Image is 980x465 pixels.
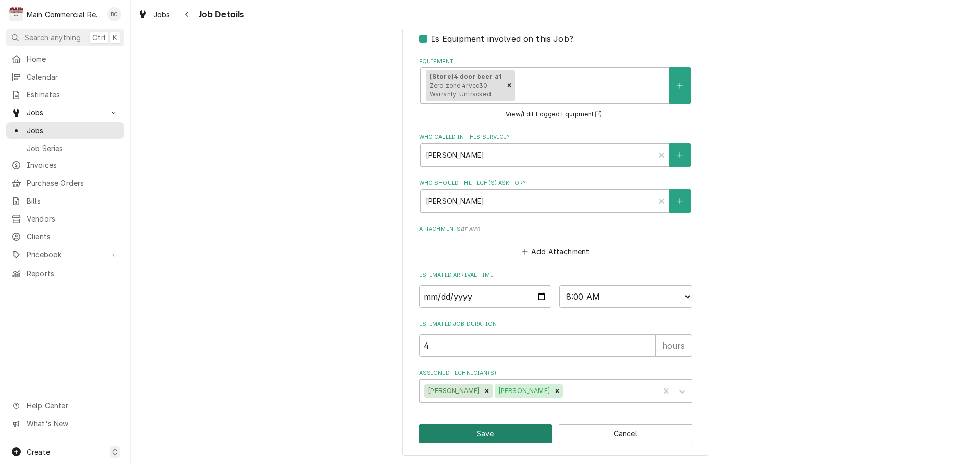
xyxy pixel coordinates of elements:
div: Assigned Technician(s) [419,369,692,402]
input: Date [419,285,552,308]
a: Go to Jobs [6,104,124,121]
span: Ctrl [92,32,106,43]
div: Remove Caleb Gorton [481,384,493,398]
span: What's New [27,418,118,429]
label: Attachments [419,225,692,233]
div: [PERSON_NAME] [424,384,481,398]
span: Search anything [24,32,81,43]
button: Add Attachment [520,244,591,259]
span: Reports [27,268,119,279]
div: BC [107,7,121,21]
a: Job Series [6,140,124,157]
svg: Create New Contact [677,152,683,159]
span: Help Center [27,400,118,411]
div: Remove Parker Gilbert [552,384,563,398]
div: Who should the tech(s) ask for? [419,179,692,212]
a: Purchase Orders [6,175,124,191]
div: hours [655,334,692,357]
div: M [9,7,23,21]
div: Equipment [419,58,692,121]
a: Home [6,51,124,67]
button: Create New Equipment [669,67,691,104]
a: Reports [6,265,124,282]
a: Invoices [6,157,124,174]
span: Job Series [27,143,119,154]
label: Who called in this service? [419,133,692,141]
a: Calendar [6,68,124,85]
div: Attachments [419,225,692,259]
label: Assigned Technician(s) [419,369,692,377]
span: Home [27,54,119,64]
span: Bills [27,195,119,206]
div: Main Commercial Refrigeration Service's Avatar [9,7,23,21]
a: Bills [6,192,124,209]
span: Jobs [153,9,170,20]
button: Search anythingCtrlK [6,29,124,46]
div: Bookkeeper Main Commercial's Avatar [107,7,121,21]
label: Equipment [419,58,692,66]
button: Create New Contact [669,189,691,213]
span: Jobs [27,125,119,136]
span: Calendar [27,71,119,82]
div: Equipment Expected [419,19,692,45]
a: Jobs [134,6,175,23]
span: Create [27,448,50,456]
button: Navigate back [179,6,195,22]
svg: Create New Contact [677,198,683,205]
button: Cancel [559,424,692,443]
div: Button Group Row [419,424,692,443]
span: Pricebook [27,249,104,260]
div: Main Commercial Refrigeration Service [27,9,102,20]
label: Estimated Arrival Time [419,271,692,279]
a: Estimates [6,86,124,103]
div: Button Group [419,424,692,443]
label: Is Equipment involved on this Job? [431,33,573,45]
a: Clients [6,228,124,245]
span: Clients [27,231,119,242]
strong: [Store] 4 door beer a1 [430,72,502,80]
span: Purchase Orders [27,178,119,188]
div: [PERSON_NAME] [495,384,552,398]
a: Go to Help Center [6,397,124,414]
select: Time Select [559,285,692,308]
div: Estimated Arrival Time [419,271,692,307]
div: Remove [object Object] [504,70,515,102]
span: ( if any ) [461,226,480,232]
label: Who should the tech(s) ask for? [419,179,692,187]
svg: Create New Equipment [677,82,683,89]
a: Go to What's New [6,415,124,432]
button: View/Edit Logged Equipment [504,108,606,121]
span: C [112,447,117,457]
span: Vendors [27,213,119,224]
div: Who called in this service? [419,133,692,166]
span: Invoices [27,160,119,170]
a: Vendors [6,210,124,227]
label: Estimated Job Duration [419,320,692,328]
span: Zero zone 4rvcc30 Warranty: Untracked [430,82,491,99]
button: Create New Contact [669,143,691,167]
span: Estimates [27,89,119,100]
span: Job Details [195,8,244,21]
span: Jobs [27,107,104,118]
div: Estimated Job Duration [419,320,692,356]
span: K [113,32,117,43]
button: Save [419,424,552,443]
a: Jobs [6,122,124,139]
a: Go to Pricebook [6,246,124,263]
